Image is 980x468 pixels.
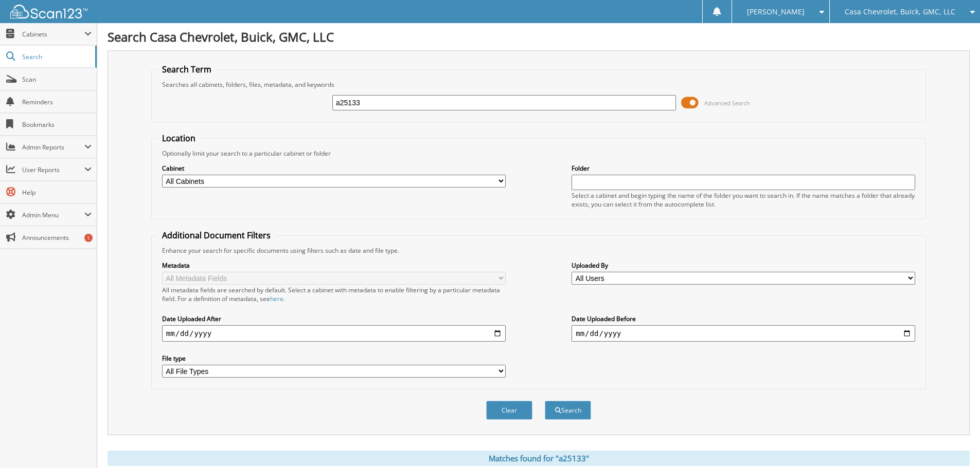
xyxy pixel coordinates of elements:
[270,294,283,303] a: here
[572,314,915,323] label: Date Uploaded Before
[572,164,915,173] label: Folder
[162,286,506,303] div: All metadata fields are searched by default. Select a cabinet with metadata to enable filtering b...
[747,9,805,15] span: [PERSON_NAME]
[157,230,276,241] legend: Additional Document Filters
[486,401,532,420] button: Clear
[162,261,506,270] label: Metadata
[157,64,217,75] legend: Search Term
[22,233,92,242] span: Announcements
[845,9,955,15] span: Casa Chevrolet, Buick, GMC, LLC
[10,5,87,18] img: scan123-logo-white.svg
[572,261,915,270] label: Uploaded By
[108,28,970,45] h1: Search Casa Chevrolet, Buick, GMC, LLC
[162,314,506,323] label: Date Uploaded After
[157,149,920,158] div: Optionally limit your search to a particular cabinet or folder
[157,80,920,89] div: Searches all cabinets, folders, files, metadata, and keywords
[22,30,84,39] span: Cabinets
[22,188,92,197] span: Help
[22,98,92,106] span: Reminders
[22,165,84,174] span: User Reports
[84,234,93,242] div: 1
[22,143,84,152] span: Admin Reports
[22,211,84,219] span: Admin Menu
[704,99,750,107] span: Advanced Search
[157,246,920,255] div: Enhance your search for specific documents using filters such as date and file type.
[22,75,92,84] span: Scan
[545,401,591,420] button: Search
[162,354,506,363] label: File type
[162,325,506,342] input: start
[22,120,92,129] span: Bookmarks
[157,133,201,144] legend: Location
[572,325,915,342] input: end
[572,191,915,209] div: Select a cabinet and begin typing the name of the folder you want to search in. If the name match...
[162,164,506,173] label: Cabinet
[108,451,970,466] div: Matches found for "a25133"
[22,52,90,61] span: Search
